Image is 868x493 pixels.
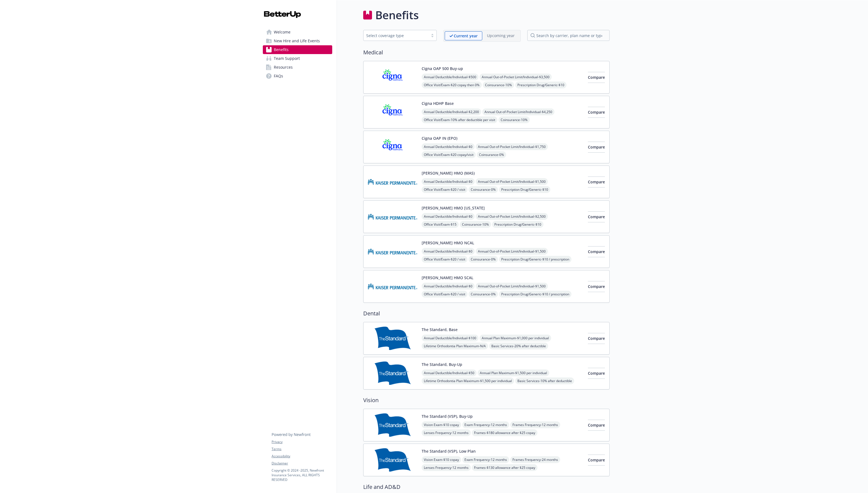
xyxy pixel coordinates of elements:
button: Compare [588,177,605,187]
button: Compare [588,281,605,292]
span: Office Visit/Exam - $20 copay then 0% [422,82,482,88]
a: New Hire and Life Events [263,37,332,45]
span: Office Visit/Exam - $20 copay/visit [422,151,476,158]
h2: Vision [363,396,610,404]
span: Coinsurance - 0% [477,151,506,158]
button: Cigna HDHP Base [422,100,454,106]
img: Kaiser Permanente Insurance Company carrier logo [368,275,417,298]
a: Terms [272,447,332,452]
button: Compare [588,455,605,466]
a: Team Support [263,54,332,63]
span: Annual Out-of-Pocket Limit/Individual - $2,500 [476,213,548,220]
div: Select coverage type [366,33,425,38]
span: Frames Frequency - 12 months [510,421,560,428]
img: Standard Insurance Company carrier logo [368,327,417,350]
button: Compare [588,368,605,379]
span: Coinsurance - 10% [483,82,514,88]
button: Compare [588,420,605,431]
span: Annual Deductible/Individual - $0 [422,283,475,290]
a: Accessibility [272,454,332,459]
button: Compare [588,107,605,118]
span: Compare [588,422,605,428]
span: FAQs [274,72,283,80]
span: Lenses Frequency - 12 months [422,464,471,471]
input: search by carrier, plan name or type [527,30,610,41]
img: Kaiser Permanente Insurance Company carrier logo [368,240,417,263]
button: [PERSON_NAME] HMO [US_STATE] [422,205,485,211]
span: Lifetime Orthodontia Plan Maximum - N/A [422,343,488,349]
span: Compare [588,457,605,463]
span: Compare [588,284,605,289]
span: Annual Plan Maximum - $1,500 per individual [478,369,549,376]
span: Annual Deductible/Individual - $50 [422,369,477,376]
span: Resources [274,63,293,72]
button: Compare [588,72,605,83]
button: Compare [588,333,605,344]
span: Compare [588,214,605,219]
span: Annual Out-of-Pocket Limit/Individual - $3,500 [480,74,552,80]
span: Coinsurance - 0% [469,186,498,193]
img: Standard Insurance Company carrier logo [368,362,417,385]
img: Kaiser Permanente Insurance Company carrier logo [368,170,417,194]
span: Exam Frequency - 12 months [462,456,509,463]
span: Vision Exam - $10 copay [422,421,461,428]
span: Annual Plan Maximum - $1,000 per individual [480,335,551,341]
span: Annual Deductible/Individual - $100 [422,335,478,341]
button: Compare [588,142,605,153]
img: CIGNA carrier logo [368,100,417,124]
h2: Life and AD&D [363,483,610,491]
img: Standard Insurance Company carrier logo [368,448,417,472]
span: Annual Out-of-Pocket Limit/Individual - $1,500 [476,283,548,290]
a: Benefits [263,45,332,54]
img: CIGNA carrier logo [368,66,417,89]
span: Coinsurance - 10% [460,221,491,228]
span: Frames - $130 allowance after $25 copay [472,464,537,471]
span: Basic Services - 10% after deductible [515,377,574,384]
span: Annual Deductible/Individual - $2,200 [422,108,481,115]
button: The Standard, Base [422,327,458,332]
a: Privacy [272,439,332,444]
span: Compare [588,249,605,254]
span: Annual Out-of-Pocket Limit/Individual - $4,250 [482,108,554,115]
a: Resources [263,63,332,72]
h1: Benefits [375,7,419,23]
img: Standard Insurance Company carrier logo [368,413,417,437]
button: The Standard (VSP), Buy-Up [422,413,473,419]
span: Compare [588,371,605,376]
p: Copyright © 2024 - 2025 , Newfront Insurance Services, ALL RIGHTS RESERVED [272,468,332,482]
span: Prescription Drug/Generic - $10 / prescription [499,256,571,263]
span: Upcoming year [482,31,519,40]
span: Annual Deductible/Individual - $0 [422,248,475,255]
span: Prescription Drug/Generic - $10 [499,186,550,193]
span: Coinsurance - 0% [469,256,498,263]
img: Kaiser Permanente of Hawaii carrier logo [368,205,417,228]
span: Prescription Drug/Generic - $10 / prescription [499,291,571,298]
h2: Medical [363,48,610,57]
span: New Hire and Life Events [274,37,320,45]
span: Office Visit/Exam - $20 / visit [422,256,467,263]
span: Team Support [274,54,300,63]
button: Cigna OAP 500 Buy-up [422,66,463,71]
span: Benefits [274,45,289,54]
span: Office Visit/Exam - $20 / visit [422,291,467,298]
span: Coinsurance - 10% [498,116,530,123]
button: [PERSON_NAME] HMO NCAL [422,240,474,246]
span: Vision Exam - $10 copay [422,456,461,463]
button: Compare [588,246,605,257]
button: Cigna OAP IN (EPO) [422,135,457,141]
h2: Dental [363,309,610,318]
span: Welcome [274,28,291,37]
span: Annual Deductible/Individual - $0 [422,213,475,220]
span: Annual Deductible/Individual - $0 [422,178,475,185]
span: Compare [588,179,605,184]
span: Frames - $180 allowance after $25 copay [472,429,537,436]
span: Office Visit/Exam - $20 / visit [422,186,467,193]
span: Compare [588,336,605,341]
span: Compare [588,144,605,150]
button: [PERSON_NAME] HMO SCAL [422,275,473,281]
span: Annual Deductible/Individual - $0 [422,143,475,150]
span: Annual Deductible/Individual - $500 [422,74,478,80]
a: FAQs [263,72,332,80]
span: Annual Out-of-Pocket Limit/Individual - $1,500 [476,178,548,185]
span: Compare [588,75,605,80]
